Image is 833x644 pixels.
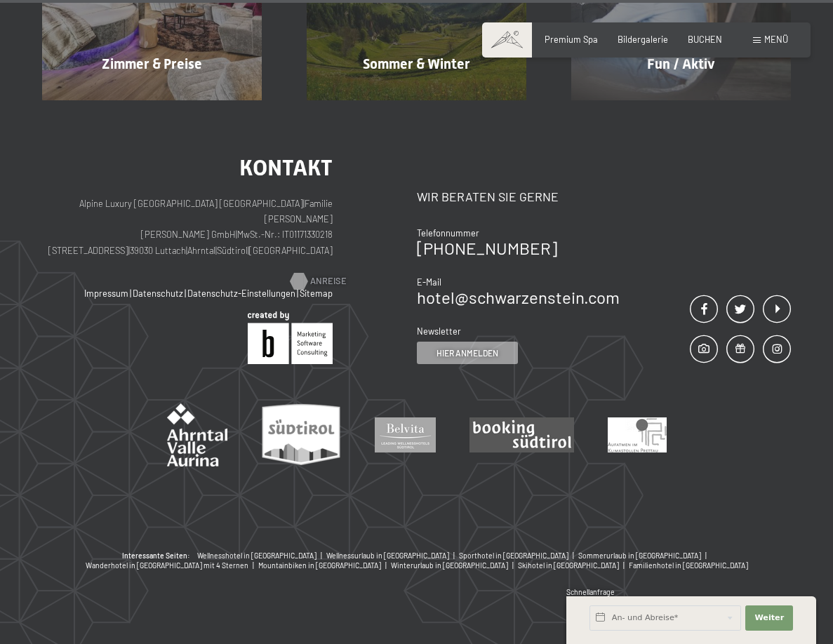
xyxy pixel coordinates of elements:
[258,561,381,570] span: Mountainbiken in [GEOGRAPHIC_DATA]
[570,551,578,560] span: |
[363,55,470,72] span: Sommer & Winter
[618,34,668,45] a: Bildergalerie
[451,551,459,560] span: |
[133,288,183,299] a: Datenschutz
[258,561,391,571] a: Mountainbiken in [GEOGRAPHIC_DATA] |
[518,561,619,570] span: Skihotel in [GEOGRAPHIC_DATA]
[248,311,333,364] img: Brandnamic GmbH | Leading Hospitality Solutions
[509,561,518,570] span: |
[754,612,784,624] span: Weiter
[764,34,788,45] span: Menü
[459,551,578,561] a: Sporthotel in [GEOGRAPHIC_DATA] |
[745,605,793,631] button: Weiter
[84,288,128,299] a: Impressum
[297,288,298,299] span: |
[417,287,620,307] a: hotel@schwarzenstein.com
[128,245,130,256] span: |
[417,326,461,337] span: Newsletter
[310,275,347,288] span: Anreise
[417,189,559,204] span: Wir beraten Sie gerne
[122,551,190,561] b: Interessante Seiten:
[42,196,333,259] p: Alpine Luxury [GEOGRAPHIC_DATA] [GEOGRAPHIC_DATA] Familie [PERSON_NAME] [PERSON_NAME] GmbH MwSt.-...
[248,245,249,256] span: |
[629,561,748,571] a: Familienhotel in [GEOGRAPHIC_DATA]
[326,551,449,560] span: Wellnessurlaub in [GEOGRAPHIC_DATA]
[629,561,748,570] span: Familienhotel in [GEOGRAPHIC_DATA]
[545,34,598,45] a: Premium Spa
[130,288,131,299] span: |
[578,551,711,561] a: Sommerurlaub in [GEOGRAPHIC_DATA] |
[197,551,326,561] a: Wellnesshotel in [GEOGRAPHIC_DATA] |
[417,227,479,239] span: Telefonnummer
[197,551,316,560] span: Wellnesshotel in [GEOGRAPHIC_DATA]
[326,551,459,561] a: Wellnessurlaub in [GEOGRAPHIC_DATA] |
[236,229,237,240] span: |
[318,551,326,560] span: |
[186,245,187,256] span: |
[86,561,258,571] a: Wanderhotel in [GEOGRAPHIC_DATA] mit 4 Sternen |
[382,561,391,570] span: |
[518,561,629,571] a: Skihotel in [GEOGRAPHIC_DATA] |
[250,561,258,570] span: |
[215,245,217,256] span: |
[300,288,333,299] a: Sitemap
[417,238,557,258] a: [PHONE_NUMBER]
[620,561,629,570] span: |
[391,561,508,570] span: Winterurlaub in [GEOGRAPHIC_DATA]
[303,198,305,209] span: |
[702,551,711,560] span: |
[185,288,186,299] span: |
[291,275,333,288] a: Anreise
[417,276,441,288] span: E-Mail
[239,154,333,181] span: Kontakt
[578,551,701,560] span: Sommerurlaub in [GEOGRAPHIC_DATA]
[647,55,715,72] span: Fun / Aktiv
[102,55,202,72] span: Zimmer & Preise
[391,561,518,571] a: Winterurlaub in [GEOGRAPHIC_DATA] |
[86,561,248,570] span: Wanderhotel in [GEOGRAPHIC_DATA] mit 4 Sternen
[566,588,615,596] span: Schnellanfrage
[187,288,295,299] a: Datenschutz-Einstellungen
[688,34,722,45] a: BUCHEN
[437,347,498,359] span: Hier anmelden
[459,551,568,560] span: Sporthotel in [GEOGRAPHIC_DATA]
